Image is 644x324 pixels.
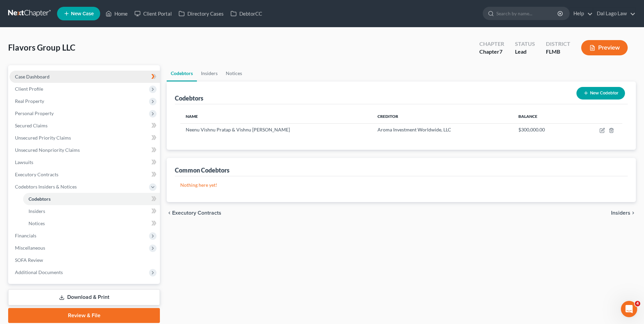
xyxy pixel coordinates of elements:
[180,182,622,188] p: Nothing here yet!
[15,245,45,251] span: Miscellaneous
[581,40,628,55] button: Preview
[10,254,160,266] a: SOFA Review
[378,114,398,119] span: Creditor
[15,135,71,141] span: Unsecured Priority Claims
[71,11,94,16] span: New Case
[479,48,504,56] div: Chapter
[222,65,246,82] a: Notices
[15,98,44,104] span: Real Property
[10,71,160,83] a: Case Dashboard
[499,48,502,55] span: 7
[479,40,504,48] div: Chapter
[175,7,227,20] a: Directory Cases
[15,233,36,238] span: Financials
[29,196,51,202] span: Codebtors
[29,220,45,226] span: Notices
[8,42,75,52] span: Flavors Group LLC
[515,48,535,56] div: Lead
[175,166,229,174] div: Common Codebtors
[175,94,203,102] div: Codebtors
[621,301,637,317] iframe: Intercom live chat
[518,127,545,132] span: $300,000.00
[570,7,593,20] a: Help
[8,308,160,323] a: Review & File
[15,172,58,177] span: Executory Contracts
[378,127,451,132] span: Aroma Investment Worldwide, LLC
[15,269,63,275] span: Additional Documents
[8,289,160,305] a: Download & Print
[15,110,54,116] span: Personal Property
[518,114,537,119] span: Balance
[630,210,636,216] i: chevron_right
[10,144,160,156] a: Unsecured Nonpriority Claims
[23,205,160,217] a: Insiders
[10,168,160,181] a: Executory Contracts
[546,40,570,48] div: District
[10,156,160,168] a: Lawsuits
[186,127,290,132] span: Neenu Vishnu Pratap & Vishnu [PERSON_NAME]
[10,120,160,132] a: Secured Claims
[15,184,77,190] span: Codebtors Insiders & Notices
[15,257,43,263] span: SOFA Review
[131,7,175,20] a: Client Portal
[29,208,45,214] span: Insiders
[167,210,172,216] i: chevron_left
[23,193,160,205] a: Codebtors
[167,65,197,82] a: Codebtors
[15,123,48,128] span: Secured Claims
[167,210,221,216] button: chevron_left Executory Contracts
[15,147,80,153] span: Unsecured Nonpriority Claims
[197,65,222,82] a: Insiders
[15,74,50,79] span: Case Dashboard
[186,114,198,119] span: Name
[23,217,160,230] a: Notices
[576,87,625,100] button: New Codebtor
[172,210,221,216] span: Executory Contracts
[593,7,636,20] a: Dal Lago Law
[15,86,43,92] span: Client Profile
[102,7,131,20] a: Home
[611,210,630,216] span: Insiders
[515,40,535,48] div: Status
[546,48,570,56] div: FLMB
[10,132,160,144] a: Unsecured Priority Claims
[227,7,265,20] a: DebtorCC
[635,301,640,306] span: 4
[496,7,558,20] input: Search by name...
[611,210,636,216] button: Insiders chevron_right
[15,159,33,165] span: Lawsuits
